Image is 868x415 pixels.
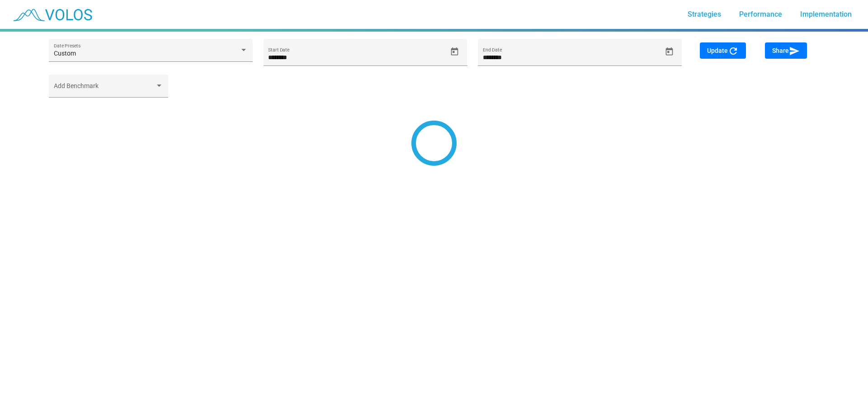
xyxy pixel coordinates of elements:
button: Share [765,42,807,59]
button: Update [700,42,746,59]
mat-icon: refresh [728,46,739,56]
a: Strategies [680,6,728,23]
a: Performance [732,6,789,23]
mat-icon: send [789,46,800,56]
button: Open calendar [661,44,677,60]
span: Share [772,47,800,54]
button: Open calendar [447,44,462,60]
a: Implementation [793,6,859,23]
span: Performance [739,10,782,19]
span: Update [707,47,739,54]
span: Strategies [688,10,721,19]
img: blue_transparent.png [7,3,97,26]
span: Implementation [800,10,852,19]
span: Custom [54,50,76,57]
